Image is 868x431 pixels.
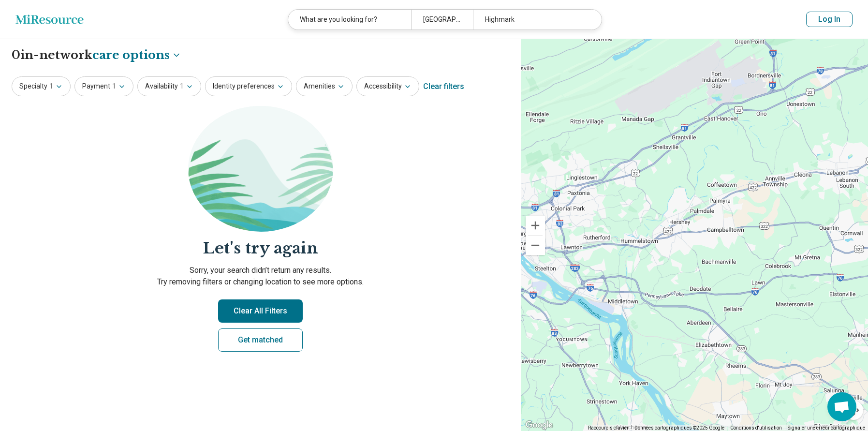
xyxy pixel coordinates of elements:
[92,47,181,63] button: Care options
[12,47,181,63] h1: 0 in-network
[112,81,116,91] span: 1
[12,238,509,259] h2: Let's try again
[180,81,184,91] span: 1
[526,216,545,235] button: Zoom avant
[12,265,509,288] p: Sorry, your search didn’t return any results. Try removing filters or changing location to see mo...
[288,10,411,30] div: What are you looking for?
[356,76,419,96] button: Accessibility
[205,76,292,96] button: Identity preferences
[411,10,472,30] div: [GEOGRAPHIC_DATA], [GEOGRAPHIC_DATA] 17033
[473,10,596,30] div: Highmark
[423,75,464,98] div: Clear filters
[806,12,853,27] button: Log In
[218,299,303,323] button: Clear All Filters
[49,81,53,91] span: 1
[526,236,545,255] button: Zoom arrière
[296,76,353,96] button: Amenities
[827,392,856,421] div: Ouvrir le chat
[634,425,724,431] span: Données cartographiques ©2025 Google
[74,76,133,96] button: Payment1
[730,425,782,431] a: Conditions d'utilisation (s'ouvre dans un nouvel onglet)
[92,47,170,63] span: care options
[137,76,201,96] button: Availability1
[788,425,865,431] a: Signaler une erreur cartographique
[218,328,303,352] a: Get matched
[12,76,71,96] button: Specialty1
